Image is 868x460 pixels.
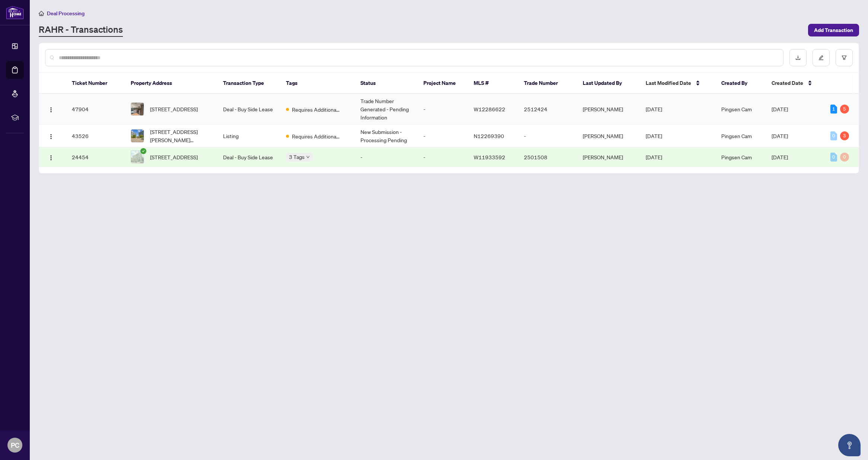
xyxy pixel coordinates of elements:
span: home [39,11,44,16]
div: 0 [830,131,837,140]
div: 5 [840,105,849,114]
span: [STREET_ADDRESS] [150,105,198,113]
span: Pingsen Cam [721,106,752,112]
span: Pingsen Cam [721,132,752,139]
th: Created Date [766,73,824,94]
div: 0 [840,153,849,162]
img: thumbnail-img [131,151,144,163]
span: download [795,55,801,60]
button: Logo [45,130,57,142]
span: check-circle [140,148,146,154]
th: Last Modified Date [640,73,715,94]
span: [DATE] [772,106,788,112]
span: down [306,155,310,159]
td: - [354,147,417,167]
span: 3 Tags [289,153,305,161]
img: thumbnail-img [131,130,144,142]
td: Listing [217,125,280,147]
span: [DATE] [646,106,662,112]
button: edit [813,49,830,66]
span: Created Date [772,79,803,87]
span: Requires Additional Docs [292,105,340,114]
img: logo [6,6,24,19]
th: Last Updated By [577,73,640,94]
span: PC [11,440,19,450]
td: 43526 [66,125,125,147]
span: Requires Additional Docs [292,132,340,140]
span: W12286622 [474,106,505,112]
span: N12269390 [474,132,504,139]
div: 0 [830,153,837,162]
span: [DATE] [772,154,788,160]
span: Deal Processing [47,10,85,17]
td: 47904 [66,94,125,125]
button: Logo [45,151,57,163]
span: [STREET_ADDRESS][PERSON_NAME][PERSON_NAME] [150,128,211,144]
img: Logo [48,134,54,140]
img: Logo [48,155,54,161]
span: [DATE] [646,154,662,160]
span: [STREET_ADDRESS] [150,153,198,161]
td: Trade Number Generated - Pending Information [354,94,417,125]
th: Transaction Type [217,73,280,94]
td: Deal - Buy Side Lease [217,94,280,125]
th: Created By [715,73,766,94]
span: [DATE] [646,132,662,139]
div: 1 [830,105,837,114]
th: Project Name [417,73,468,94]
td: - [518,125,577,147]
td: [PERSON_NAME] [577,94,640,125]
td: 2501508 [518,147,577,167]
span: W11933592 [474,154,505,160]
span: edit [818,55,824,60]
td: - [417,125,468,147]
th: MLS # [468,73,518,94]
td: 24454 [66,147,125,167]
button: Logo [45,103,57,115]
th: Property Address [125,73,217,94]
td: - [417,147,468,167]
td: New Submission - Processing Pending [354,125,417,147]
button: download [789,49,807,66]
th: Status [354,73,417,94]
td: - [417,94,468,125]
div: 3 [840,131,849,140]
th: Tags [280,73,355,94]
span: Add Transaction [814,24,853,36]
span: filter [842,55,847,60]
button: Add Transaction [808,24,859,36]
th: Trade Number [518,73,577,94]
span: Last Modified Date [646,79,691,87]
td: 2512424 [518,94,577,125]
td: Deal - Buy Side Lease [217,147,280,167]
th: Ticket Number [66,73,125,94]
img: Logo [48,107,54,113]
td: [PERSON_NAME] [577,147,640,167]
button: Open asap [838,434,861,456]
img: thumbnail-img [131,103,144,115]
span: Pingsen Cam [721,154,752,160]
button: filter [836,49,853,66]
td: [PERSON_NAME] [577,125,640,147]
span: [DATE] [772,132,788,139]
a: RAHR - Transactions [39,23,123,37]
